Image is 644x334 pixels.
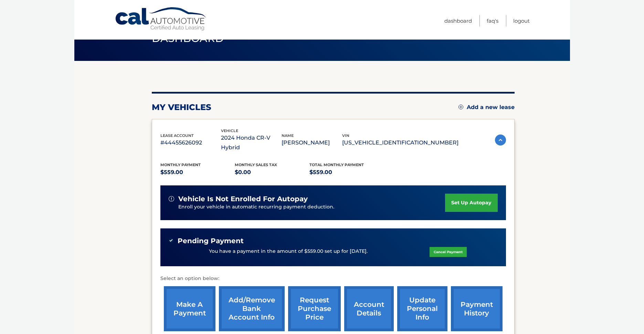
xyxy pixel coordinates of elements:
[219,286,285,331] a: Add/Remove bank account info
[451,286,503,331] a: payment history
[282,133,294,138] span: name
[160,162,201,167] span: Monthly Payment
[344,286,394,331] a: account details
[458,105,463,109] img: add.svg
[309,162,364,167] span: Total Monthly Payment
[164,286,215,331] a: make a payment
[513,15,530,26] a: Logout
[458,104,515,111] a: Add a new lease
[221,128,238,133] span: vehicle
[178,203,445,211] p: Enroll your vehicle in automatic recurring payment deduction.
[282,138,342,148] p: [PERSON_NAME]
[152,102,211,112] h2: my vehicles
[178,195,308,203] span: vehicle is not enrolled for autopay
[169,238,173,243] img: check-green.svg
[444,15,472,26] a: Dashboard
[169,196,174,202] img: alert-white.svg
[342,138,458,148] p: [US_VEHICLE_IDENTIFICATION_NUMBER]
[235,162,277,167] span: Monthly sales Tax
[288,286,341,331] a: request purchase price
[445,194,497,212] a: set up autopay
[160,274,506,283] p: Select an option below:
[495,134,506,146] img: accordion-active.svg
[235,168,309,177] p: $0.00
[209,248,368,255] p: You have a payment in the amount of $559.00 set up for [DATE].
[221,133,282,152] p: 2024 Honda CR-V Hybrid
[397,286,447,331] a: update personal info
[178,237,244,245] span: Pending Payment
[160,168,235,177] p: $559.00
[115,7,208,31] a: Cal Automotive
[160,133,194,138] span: lease account
[487,15,498,26] a: FAQ's
[309,168,384,177] p: $559.00
[342,133,349,138] span: vin
[430,247,467,257] a: Cancel Payment
[160,138,221,148] p: #44455626092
